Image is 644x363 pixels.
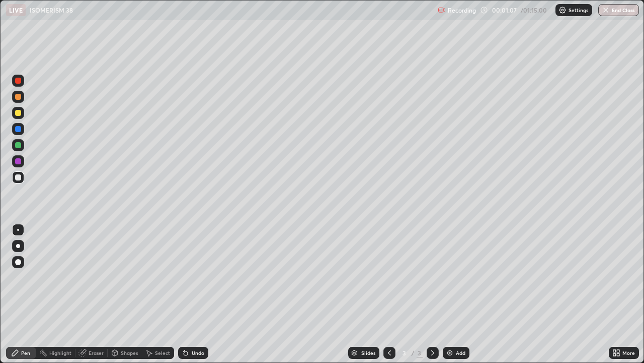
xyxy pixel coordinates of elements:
img: class-settings-icons [558,6,567,14]
img: end-class-cross [602,6,610,14]
div: Eraser [89,350,104,355]
div: / [412,350,415,356]
div: 3 [417,348,423,357]
div: Select [155,350,170,355]
div: Shapes [121,350,138,355]
div: Pen [21,350,30,355]
div: More [622,350,635,355]
div: Highlight [49,350,71,355]
div: Undo [192,350,204,355]
img: recording.375f2c34.svg [438,6,446,14]
p: ISOMERISM 38 [30,6,73,14]
img: add-slide-button [446,349,454,357]
p: Recording [448,7,476,14]
div: 3 [399,350,410,356]
p: LIVE [9,6,23,14]
div: Add [456,350,465,355]
button: End Class [598,4,639,16]
div: Slides [361,350,375,355]
p: Settings [569,8,588,13]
